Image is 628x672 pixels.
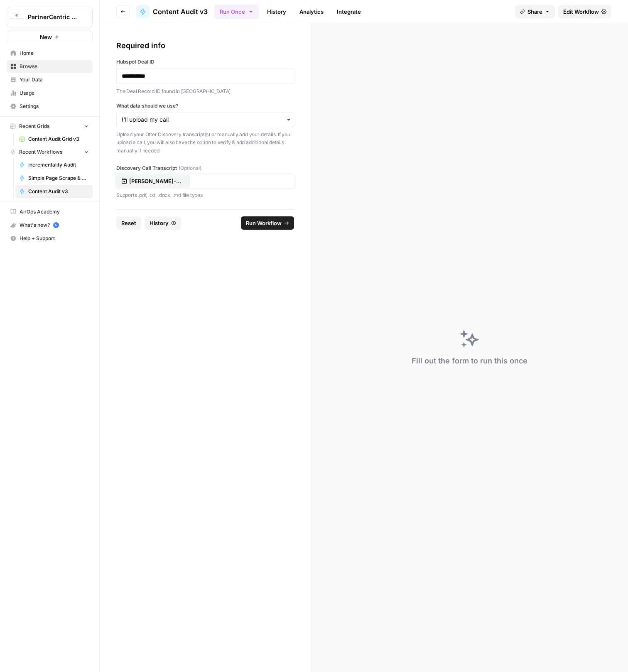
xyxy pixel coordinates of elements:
a: Content Audit v3 [15,185,93,198]
button: Workspace: PartnerCentric Sales Tools [7,7,93,27]
span: Content Audit v3 [28,188,89,195]
button: Recent Workflows [7,146,93,158]
a: Edit Workflow [558,5,611,18]
button: Help + Support [7,232,93,245]
a: Incrementality Audit [15,158,93,172]
p: The Deal Record ID found in [GEOGRAPHIC_DATA] [116,87,294,96]
label: Discovery Call Transcript [116,164,294,172]
a: Home [7,47,93,60]
a: Settings [7,100,93,113]
a: Your Data [7,73,93,86]
span: Recent Workflows [19,148,62,156]
input: I'll upload my call [122,115,289,124]
span: AirOps Academy [20,208,89,216]
div: What's new? [7,219,92,231]
button: [PERSON_NAME]-and-[PERSON_NAME]-e2b50279-09e5.docx [116,174,190,188]
button: History [145,216,181,230]
span: New [40,33,52,41]
a: History [262,5,291,18]
div: Required info [116,40,294,52]
span: History [150,219,169,227]
button: What's new? 5 [7,218,93,232]
button: Share [515,5,555,18]
a: Browse [7,60,93,73]
span: Your Data [20,76,89,83]
a: Content Audit Grid v3 [15,132,93,146]
span: Content Audit Grid v3 [28,135,89,143]
span: Content Audit v3 [153,7,208,17]
button: Run Once [214,5,259,19]
p: [PERSON_NAME]-and-[PERSON_NAME]-e2b50279-09e5.docx [129,177,182,185]
a: Usage [7,86,93,100]
button: Run Workflow [241,216,294,230]
button: New [7,31,93,43]
span: Incrementality Audit [28,161,89,169]
span: Share [527,7,542,16]
span: Usage [20,89,89,97]
span: Reset [121,219,136,227]
span: (Optional) [179,164,201,172]
p: Upload your Otter Discovery transcript(s) or manually add your details. If you upload a call, you... [116,130,294,155]
a: 5 [53,222,59,228]
span: Settings [20,103,89,110]
p: Supports .pdf, .txt, .docx, .md file types [116,191,294,199]
span: Home [20,49,89,57]
a: Integrate [332,5,366,18]
span: Run Workflow [246,219,282,227]
div: Fill out the form to run this once [412,355,527,367]
a: AirOps Academy [7,205,93,218]
a: Simple Page Scrape & Analysis [15,172,93,185]
img: PartnerCentric Sales Tools Logo [10,10,25,25]
a: Analytics [294,5,329,18]
span: Edit Workflow [563,7,599,16]
span: Help + Support [20,235,89,242]
label: What data should we use? [116,102,294,110]
text: 5 [55,223,57,227]
a: Content Audit v3 [136,5,208,18]
button: Reset [116,216,141,230]
span: Simple Page Scrape & Analysis [28,174,89,182]
span: PartnerCentric Sales Tools [28,13,78,21]
button: Recent Grids [7,120,93,132]
label: Hubspot Deal ID [116,58,294,66]
span: Browse [20,63,89,70]
span: Recent Grids [19,123,49,130]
